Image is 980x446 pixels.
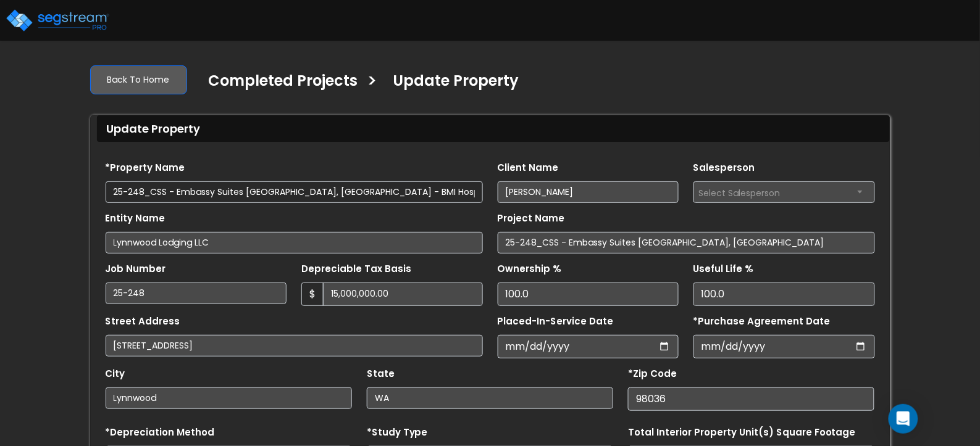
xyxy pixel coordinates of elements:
[106,367,125,381] label: City
[323,283,483,306] input: 0.00
[199,72,358,98] a: Completed Projects
[498,181,679,203] input: Client Name
[693,315,831,329] label: *Purchase Agreement Date
[693,262,754,276] label: Useful Life %
[367,71,378,95] h3: >
[106,262,166,276] label: Job Number
[693,283,875,306] input: Depreciation
[301,283,324,306] span: $
[889,404,918,434] div: Open Intercom Messenger
[106,232,483,254] input: Entity Name
[628,426,856,440] label: Total Interior Property Unit(s) Square Footage
[628,387,874,411] input: Zip Code
[498,283,679,306] input: Ownership
[693,335,875,358] input: Purchase Date
[367,367,395,381] label: State
[209,72,358,93] h4: Completed Projects
[498,232,875,254] input: Project Name
[90,65,187,94] a: Back To Home
[699,187,781,199] span: Select Salesperson
[498,161,559,175] label: Client Name
[498,212,565,226] label: Project Name
[106,181,483,203] input: Property Name
[97,115,890,142] div: Update Property
[106,426,215,440] label: *Depreciation Method
[367,426,428,440] label: *Study Type
[498,262,562,276] label: Ownership %
[498,315,614,329] label: Placed-In-Service Date
[106,315,180,329] label: Street Address
[693,161,755,175] label: Salesperson
[5,8,110,33] img: logo_pro_r.png
[106,161,185,175] label: *Property Name
[384,72,519,98] a: Update Property
[301,262,411,276] label: Depreciable Tax Basis
[106,212,165,226] label: Entity Name
[393,72,519,93] h4: Update Property
[106,335,483,357] input: Street Address
[628,367,677,381] label: *Zip Code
